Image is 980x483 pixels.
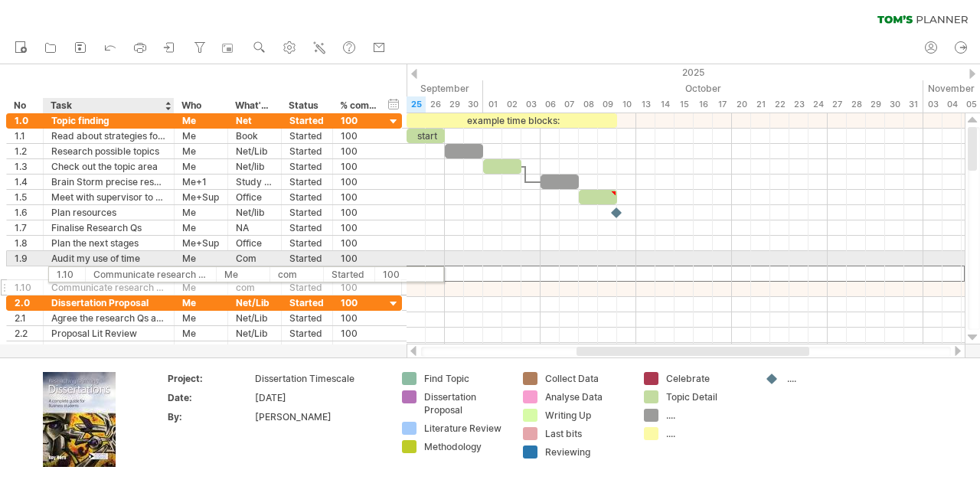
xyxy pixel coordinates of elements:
[182,144,220,158] div: Me
[182,251,220,266] div: Me
[341,280,377,295] div: 100
[666,409,750,422] div: ....
[182,129,220,143] div: Me
[341,311,377,325] div: 100
[341,326,377,341] div: 100
[182,190,220,204] div: Me+Sup
[751,96,770,113] div: Tuesday, 21 October 2025
[181,98,219,113] div: Who
[341,251,377,266] div: 100
[289,175,325,189] div: Started
[51,311,166,325] div: Agree the research Qs and scope
[713,96,732,113] div: Friday, 17 October 2025
[847,96,866,113] div: Tuesday, 28 October 2025
[341,129,377,143] div: 100
[289,311,325,325] div: Started
[235,98,273,113] div: What's needed
[340,98,377,113] div: % complete
[15,205,35,220] div: 1.6
[289,129,325,143] div: Started
[15,159,35,174] div: 1.3
[182,205,220,220] div: Me
[424,372,508,385] div: Find Topic
[942,96,962,113] div: Tuesday, 4 November 2025
[51,326,166,341] div: Proposal Lit Review
[289,326,325,341] div: Started
[236,251,273,266] div: Com
[51,280,166,295] div: Communicate research Qs
[182,220,220,235] div: Me
[666,390,750,403] div: Topic Detail
[15,326,35,341] div: 2.2
[51,205,166,220] div: Plan resources
[182,113,220,128] div: Me
[545,427,629,440] div: Last bits
[15,311,35,325] div: 2.1
[666,427,750,440] div: ....
[424,390,508,416] div: Dissertation Proposal
[15,220,35,235] div: 1.7
[341,190,377,204] div: 100
[15,251,35,266] div: 1.9
[341,205,377,220] div: 100
[675,96,694,113] div: Wednesday, 15 October 2025
[236,295,273,310] div: Net/Lib
[51,251,166,266] div: Audit my use of time
[923,96,942,113] div: Monday, 3 November 2025
[51,159,166,174] div: Check out the topic area
[236,175,273,189] div: Study Room
[289,159,325,174] div: Started
[51,341,166,356] div: Read around methods
[545,372,629,385] div: Collect Data
[15,236,35,250] div: 1.8
[182,280,220,295] div: Me
[787,372,871,385] div: ....
[426,96,445,113] div: Friday, 26 September 2025
[770,96,789,113] div: Wednesday, 22 October 2025
[182,175,220,189] div: Me+1
[15,295,35,310] div: 2.0
[808,96,828,113] div: Friday, 24 October 2025
[341,144,377,158] div: 100
[51,113,166,128] div: Topic finding
[255,391,384,404] div: [DATE]
[182,295,220,310] div: Me
[236,159,273,174] div: Net/lib
[341,175,377,189] div: 100
[789,96,808,113] div: Thursday, 23 October 2025
[236,129,273,143] div: Book
[341,236,377,250] div: 100
[598,96,617,113] div: Thursday, 9 October 2025
[289,251,325,266] div: Started
[289,98,324,113] div: Status
[168,391,252,404] div: Date:
[236,326,273,341] div: Net/Lib
[424,422,508,435] div: Literature Review
[51,295,166,310] div: Dissertation Proposal
[236,341,273,356] div: Net/Lib
[289,280,325,295] div: Started
[15,175,35,189] div: 1.4
[14,98,34,113] div: No
[236,311,273,325] div: Net/Lib
[51,236,166,250] div: Plan the next stages
[51,190,166,204] div: Meet with supervisor to run Res Qs
[182,341,220,356] div: Me
[15,129,35,143] div: 1.1
[407,129,445,143] div: start
[341,220,377,235] div: 100
[51,175,166,189] div: Brain Storm precise research Qs
[424,440,508,453] div: Methodology
[168,372,252,385] div: Project:
[51,98,165,113] div: Task
[15,113,35,128] div: 1.0
[15,341,35,356] div: 2.3
[502,96,521,113] div: Thursday, 2 October 2025
[236,205,273,220] div: Net/lib
[289,220,325,235] div: Started
[236,236,273,250] div: Office
[341,113,377,128] div: 100
[407,113,617,128] div: example time blocks:
[828,96,847,113] div: Monday, 27 October 2025
[541,96,560,113] div: Monday, 6 October 2025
